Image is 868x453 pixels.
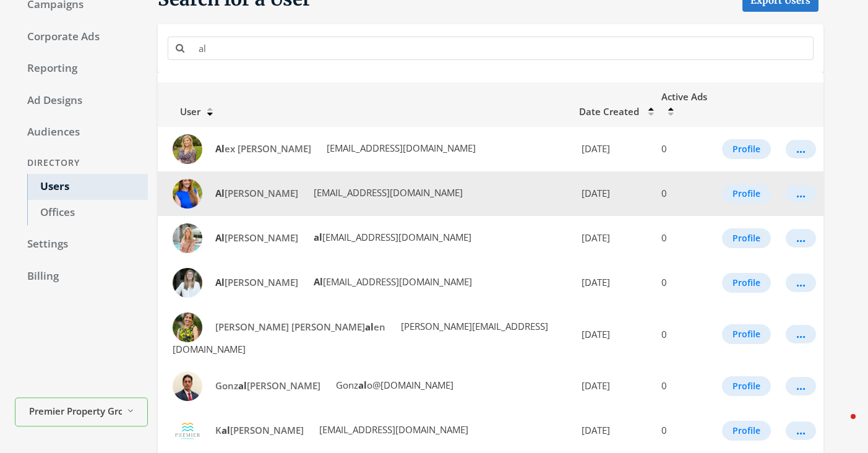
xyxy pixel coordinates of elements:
[15,24,148,50] a: Corporate Ads
[661,90,707,103] span: Active Ads
[173,223,202,253] img: Allison Freeman profile
[215,379,320,392] span: Gonz [PERSON_NAME]
[173,268,202,298] img: Alyssa Rhea profile
[173,416,202,446] img: Kaliya Mayell profile
[15,119,148,145] a: Audiences
[215,231,225,244] strong: Al
[722,139,771,159] button: Profile
[786,325,816,343] button: ...
[207,137,319,160] a: Alex [PERSON_NAME]
[15,231,148,257] a: Settings
[215,142,311,155] span: ex [PERSON_NAME]
[215,187,298,199] span: [PERSON_NAME]
[654,261,715,305] td: 0
[238,379,247,392] strong: al
[215,276,225,288] strong: Al
[796,430,806,431] div: ...
[207,374,329,397] a: Gonzal[PERSON_NAME]
[365,321,374,333] strong: al
[358,379,367,391] strong: al
[173,134,202,164] img: Alex Maddox profile
[722,421,771,441] button: Profile
[311,186,463,199] span: [EMAIL_ADDRESS][DOMAIN_NAME]
[314,231,322,243] strong: al
[786,421,816,440] button: ...
[27,200,148,226] a: Offices
[311,275,472,288] span: [EMAIL_ADDRESS][DOMAIN_NAME]
[324,142,476,154] span: [EMAIL_ADDRESS][DOMAIN_NAME]
[654,216,715,261] td: 0
[215,231,298,244] span: [PERSON_NAME]
[15,56,148,82] a: Reporting
[786,184,816,203] button: ...
[786,377,816,395] button: ...
[176,43,184,53] i: Search for a name or email address
[215,187,225,199] strong: Al
[173,313,202,342] img: Evelyn Whalen profile
[15,152,148,175] div: Directory
[722,376,771,396] button: Profile
[654,171,715,216] td: 0
[572,216,654,261] td: [DATE]
[173,320,548,355] span: [PERSON_NAME][EMAIL_ADDRESS][DOMAIN_NAME]
[207,226,306,249] a: Al[PERSON_NAME]
[796,386,806,387] div: ...
[572,408,654,453] td: [DATE]
[722,184,771,204] button: Profile
[786,140,816,158] button: ...
[579,105,639,118] span: Date Created
[722,228,771,248] button: Profile
[191,37,814,59] input: Search for a name or email address
[215,321,385,333] span: [PERSON_NAME] [PERSON_NAME] en
[207,271,306,294] a: Al[PERSON_NAME]
[165,105,200,118] span: User
[311,231,471,243] span: [EMAIL_ADDRESS][DOMAIN_NAME]
[796,193,806,194] div: ...
[722,273,771,293] button: Profile
[333,379,453,391] span: Gonz o@[DOMAIN_NAME]
[207,316,393,339] a: [PERSON_NAME] [PERSON_NAME]alen
[572,127,654,171] td: [DATE]
[654,127,715,171] td: 0
[786,229,816,248] button: ...
[15,398,148,427] button: Premier Property Group
[796,334,806,335] div: ...
[572,261,654,305] td: [DATE]
[221,424,230,436] strong: al
[215,276,298,288] span: [PERSON_NAME]
[796,149,806,150] div: ...
[572,364,654,408] td: [DATE]
[314,275,323,288] strong: Al
[317,423,468,436] span: [EMAIL_ADDRESS][DOMAIN_NAME]
[27,174,148,200] a: Users
[29,404,122,418] span: Premier Property Group
[796,238,806,239] div: ...
[207,182,306,205] a: Al[PERSON_NAME]
[826,411,856,441] iframe: Intercom live chat
[15,88,148,114] a: Ad Designs
[572,305,654,364] td: [DATE]
[572,171,654,216] td: [DATE]
[173,179,202,209] img: Allea Sipper profile
[654,364,715,408] td: 0
[654,408,715,453] td: 0
[796,282,806,283] div: ...
[207,419,312,442] a: Kal[PERSON_NAME]
[173,371,202,401] img: Gonzalo Villanueva profile
[215,142,225,155] strong: Al
[15,264,148,290] a: Billing
[786,274,816,292] button: ...
[722,324,771,344] button: Profile
[215,424,304,436] span: K [PERSON_NAME]
[654,305,715,364] td: 0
